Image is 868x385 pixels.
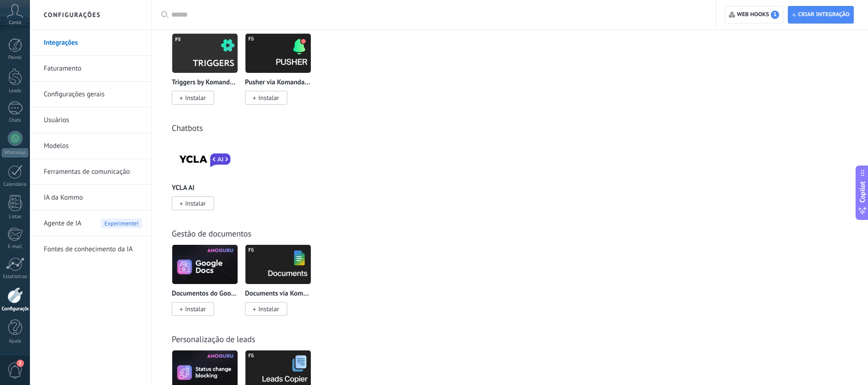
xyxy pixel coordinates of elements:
div: YCLA AI [172,139,245,221]
span: 2 [17,360,24,367]
li: Faturamento [30,56,151,82]
span: Copilot [858,181,867,202]
button: Criar integração [788,6,854,24]
li: Usuários [30,107,151,133]
a: Fontes de conhecimento da IA [44,237,142,262]
a: Gestão de documentos [172,228,251,239]
span: Conta [9,20,21,26]
div: Leads [2,88,29,94]
div: E-mail [2,244,29,250]
p: YCLA AI [172,184,194,192]
li: Fontes de conhecimento da IA [30,237,151,262]
li: IA da Kommo [30,185,151,211]
li: Agente de IA [30,211,151,237]
div: Listas [2,214,29,220]
span: Instalar [185,94,206,102]
div: Pusher via Komanda F5 [245,33,318,116]
p: Documents via Komanda F5 [245,290,311,298]
li: Ferramentas de comunicação [30,159,151,185]
li: Integrações [30,30,151,56]
span: 1 [771,11,779,19]
a: Agente de IAExperimente! [44,211,142,237]
a: Configurações gerais [44,82,142,107]
a: Personalização de leads [172,334,255,344]
span: Web hooks [737,11,779,19]
a: Ferramentas de comunicação [44,159,142,185]
div: Configurações [2,306,29,312]
a: IA da Kommo [44,185,142,211]
img: logo_main.png [245,31,311,76]
span: Instalar [185,305,206,313]
img: logo_main.png [245,242,311,287]
img: logo_main.png [172,136,238,181]
div: Painel [2,55,29,61]
div: Ajuda [2,338,29,344]
a: Faturamento [44,56,142,82]
li: Modelos [30,133,151,159]
div: Documents via Komanda F5 [245,244,318,327]
div: Documentos do Google por AMOGURU [172,244,245,327]
img: logo_main.png [172,31,238,76]
a: Chatbots [172,123,203,133]
div: WhatsApp [2,148,28,157]
div: Triggers by Komanda F5 [172,33,245,116]
button: Web hooks1 [725,6,783,24]
p: Documentos do Google por AMOGURU [172,290,238,298]
span: Criar integração [798,11,850,18]
span: Experimente! [101,219,142,228]
span: Agente de IA [44,211,82,237]
a: Usuários [44,107,142,133]
img: logo_main.png [172,242,238,287]
a: Modelos [44,133,142,159]
span: Instalar [185,199,206,207]
div: Estatísticas [2,274,29,280]
p: Triggers by Komanda F5 [172,79,238,87]
span: Instalar [258,94,279,102]
div: Calendário [2,182,29,188]
div: Chats [2,118,29,124]
p: Pusher via Komanda F5 [245,79,311,87]
a: Integrações [44,30,142,56]
li: Configurações gerais [30,82,151,107]
span: Instalar [258,305,279,313]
